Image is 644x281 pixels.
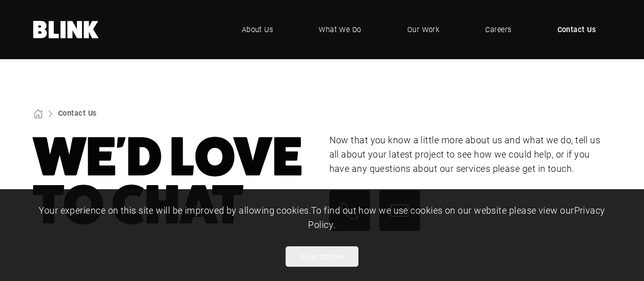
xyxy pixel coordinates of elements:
[542,14,611,45] a: Contact Us
[407,24,440,35] span: Our Work
[39,204,605,231] span: Your experience on this site will be improved by allowing cookies. To find out how we use cookies...
[33,21,99,38] a: Home
[242,24,273,35] span: About Us
[227,14,289,45] a: About Us
[557,24,596,35] span: Contact Us
[303,14,377,45] a: What We Do
[33,133,315,229] h1: We'd Love To Chat
[470,14,526,45] a: Careers
[485,24,511,35] span: Careers
[392,14,455,45] a: Our Work
[58,108,97,118] a: Contact Us
[286,246,358,267] button: Allow cookies
[329,133,611,176] p: Now that you know a little more about us and what we do, tell us all about your latest project to...
[319,24,361,35] span: What We Do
